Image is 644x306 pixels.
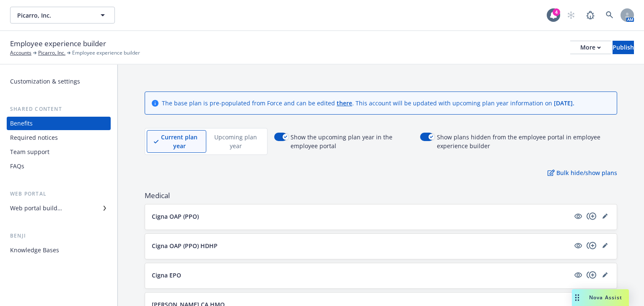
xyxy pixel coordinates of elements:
span: Employee experience builder [72,49,140,57]
div: 4 [553,8,560,16]
button: Cigna EPO [152,271,570,280]
a: visible [573,241,583,251]
span: Nova Assist [589,294,622,301]
p: Current plan year [159,133,199,150]
button: Cigna OAP (PPO) [152,212,570,221]
a: Required notices [7,131,111,144]
span: Employee experience builder [10,38,106,49]
span: Show plans hidden from the employee portal in employee experience builder [437,133,617,150]
div: Shared content [7,105,111,113]
div: More [580,41,601,54]
a: Benefits [7,117,111,130]
a: there [337,99,352,107]
a: editPencil [600,241,610,251]
a: Team support [7,145,111,159]
button: Picarro, Inc. [10,7,115,24]
a: visible [573,211,583,221]
a: copyPlus [587,241,597,251]
div: FAQs [10,160,24,173]
button: Publish [613,41,634,54]
div: Knowledge Bases [10,243,59,257]
a: Web portal builder [7,201,111,215]
a: Picarro, Inc. [38,49,65,57]
a: Start snowing [563,7,579,24]
a: visible [573,270,583,280]
div: Benji [7,232,111,240]
a: Search [601,7,618,24]
button: Cigna OAP (PPO) HDHP [152,241,570,250]
button: Nova Assist [572,289,629,306]
a: copyPlus [587,211,597,221]
div: Web portal [7,190,111,198]
a: FAQs [7,160,111,173]
div: Customization & settings [10,75,80,88]
a: editPencil [600,270,610,280]
a: Customization & settings [7,75,111,88]
p: Cigna OAP (PPO) HDHP [152,241,218,250]
span: The base plan is pre-populated from Force and can be edited [162,99,337,107]
p: Bulk hide/show plans [548,168,617,177]
p: Upcoming plan year [213,133,258,150]
a: editPencil [600,211,610,221]
div: Required notices [10,131,58,144]
div: Web portal builder [10,201,62,215]
a: Knowledge Bases [7,243,111,257]
span: Medical [145,191,617,201]
a: copyPlus [587,270,597,280]
button: More [570,41,611,54]
span: Show the upcoming plan year in the employee portal [291,133,414,150]
p: Cigna OAP (PPO) [152,212,199,221]
span: Picarro, Inc. [17,11,90,20]
p: Cigna EPO [152,271,181,280]
div: Team support [10,145,49,159]
span: [DATE] . [554,99,574,107]
div: Benefits [10,117,33,130]
div: Drag to move [572,289,582,306]
span: . This account will be updated with upcoming plan year information on [352,99,554,107]
a: Accounts [10,49,31,57]
a: Report a Bug [582,7,599,24]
